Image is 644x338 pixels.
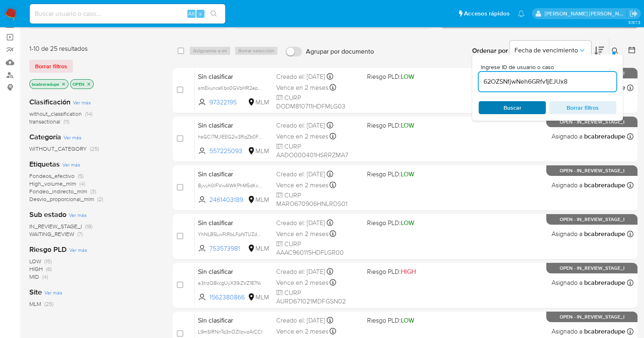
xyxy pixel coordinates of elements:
[205,8,222,19] button: search-icon
[629,9,638,18] a: Salir
[628,19,640,26] span: 3.157.3
[199,10,202,17] span: s
[30,9,225,19] input: Buscar usuario o caso...
[188,10,195,17] span: Alt
[464,9,510,18] span: Accesos rápidos
[545,10,627,17] p: baltazar.cabreradupeyron@mercadolibre.com.mx
[518,10,525,17] a: Notificaciones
